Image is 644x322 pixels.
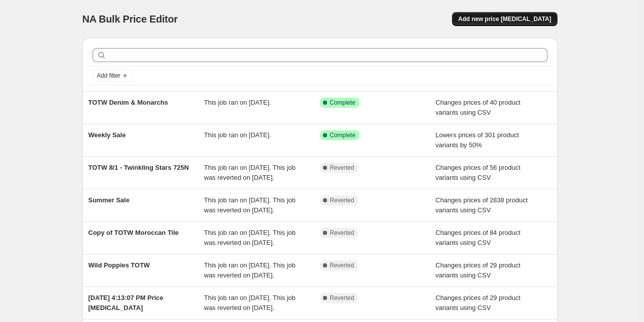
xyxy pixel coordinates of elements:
span: Changes prices of 29 product variants using CSV [435,261,520,279]
span: Summer Sale [88,196,129,204]
span: Changes prices of 40 product variants using CSV [435,99,520,116]
span: Reverted [330,294,354,302]
span: Complete [330,131,355,139]
span: This job ran on [DATE]. [204,99,271,106]
span: Reverted [330,261,354,269]
span: TOTW 8/1 - Twinkling Stars 725N [88,164,189,171]
button: Add filter [92,70,132,82]
span: This job ran on [DATE]. This job was reverted on [DATE]. [204,294,295,311]
span: Lowers prices of 301 product variants by 50% [435,131,519,149]
span: Add new price [MEDICAL_DATA] [458,15,551,23]
span: Reverted [330,229,354,237]
span: This job ran on [DATE]. This job was reverted on [DATE]. [204,196,295,214]
span: Changes prices of 2838 product variants using CSV [435,196,527,214]
span: Changes prices of 56 product variants using CSV [435,164,520,181]
span: [DATE] 4:13:07 PM Price [MEDICAL_DATA] [88,294,163,311]
span: This job ran on [DATE]. This job was reverted on [DATE]. [204,164,295,181]
button: Add new price [MEDICAL_DATA] [452,12,557,26]
span: Add filter [97,72,120,80]
span: Weekly Sale [88,131,126,139]
span: This job ran on [DATE]. This job was reverted on [DATE]. [204,229,295,246]
span: TOTW Denim & Monarchs [88,99,168,106]
span: NA Bulk Price Editor [82,14,178,25]
span: Changes prices of 84 product variants using CSV [435,229,520,246]
span: This job ran on [DATE]. This job was reverted on [DATE]. [204,261,295,279]
span: Copy of TOTW Moroccan Tile [88,229,179,236]
span: Reverted [330,164,354,172]
span: Complete [330,99,355,107]
span: This job ran on [DATE]. [204,131,271,139]
span: Wild Poppies TOTW [88,261,150,269]
span: Changes prices of 29 product variants using CSV [435,294,520,311]
span: Reverted [330,196,354,204]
